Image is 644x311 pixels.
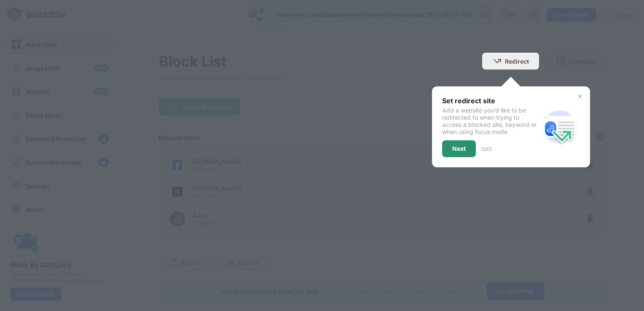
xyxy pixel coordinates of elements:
div: Next [452,145,466,152]
img: x-button.svg [577,93,583,100]
img: redirect.svg [539,107,580,147]
div: Add a website you’d like to be redirected to when trying to access a blocked site, keyword or whe... [442,107,539,135]
div: Redirect [505,58,529,65]
div: 2 of 3 [481,146,491,152]
div: Set redirect site [442,97,539,105]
